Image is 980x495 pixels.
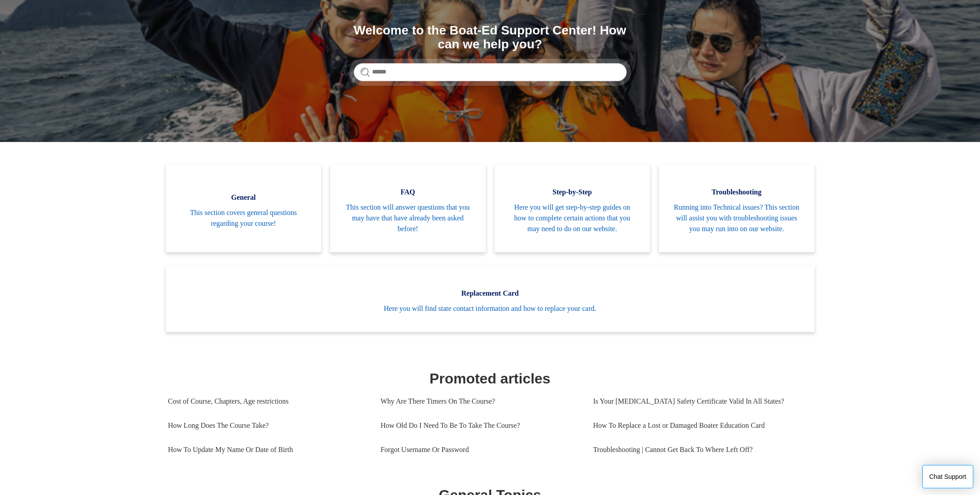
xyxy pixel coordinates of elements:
span: Troubleshooting [672,187,801,198]
button: Chat Support [922,465,974,488]
span: FAQ [344,187,472,198]
a: Troubleshooting Running into Technical issues? This section will assist you with troubleshooting ... [659,164,815,252]
h1: Welcome to the Boat-Ed Support Center! How can we help you? [354,24,627,52]
a: Troubleshooting | Cannot Get Back To Where Left Off? [593,438,806,462]
span: Running into Technical issues? This section will assist you with troubleshooting issues you may r... [672,202,801,234]
span: This section covers general questions regarding your course! [179,207,308,229]
a: Replacement Card Here you will find state contact information and how to replace your card. [166,266,815,332]
h1: Promoted articles [168,368,812,389]
a: Is Your [MEDICAL_DATA] Safety Certificate Valid In All States? [593,389,806,413]
span: Here you will get step-by-step guides on how to complete certain actions that you may need to do ... [508,202,637,234]
a: General This section covers general questions regarding your course! [166,164,322,252]
a: Cost of Course, Chapters, Age restrictions [168,389,367,413]
span: Replacement Card [179,288,801,299]
span: This section will answer questions that you may have that have already been asked before! [344,202,472,234]
span: Here you will find state contact information and how to replace your card. [179,303,801,314]
span: Step-by-Step [508,187,637,198]
a: Step-by-Step Here you will get step-by-step guides on how to complete certain actions that you ma... [495,164,650,252]
a: FAQ This section will answer questions that you may have that have already been asked before! [330,164,486,252]
a: How To Update My Name Or Date of Birth [168,438,367,462]
a: How Old Do I Need To Be To Take The Course? [381,413,580,438]
a: How To Replace a Lost or Damaged Boater Education Card [593,413,806,438]
span: General [179,192,308,203]
a: How Long Does The Course Take? [168,413,367,438]
a: Forgot Username Or Password [381,438,580,462]
input: Search [354,63,627,81]
a: Why Are There Timers On The Course? [381,389,580,413]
